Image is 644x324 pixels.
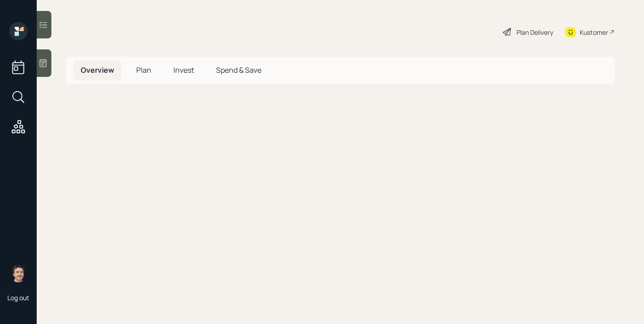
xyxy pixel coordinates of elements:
[580,27,608,37] div: Kustomer
[136,65,151,75] span: Plan
[9,264,28,282] img: robby-grisanti-headshot.png
[7,293,29,302] div: Log out
[173,65,194,75] span: Invest
[516,27,553,37] div: Plan Delivery
[81,65,114,75] span: Overview
[216,65,261,75] span: Spend & Save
